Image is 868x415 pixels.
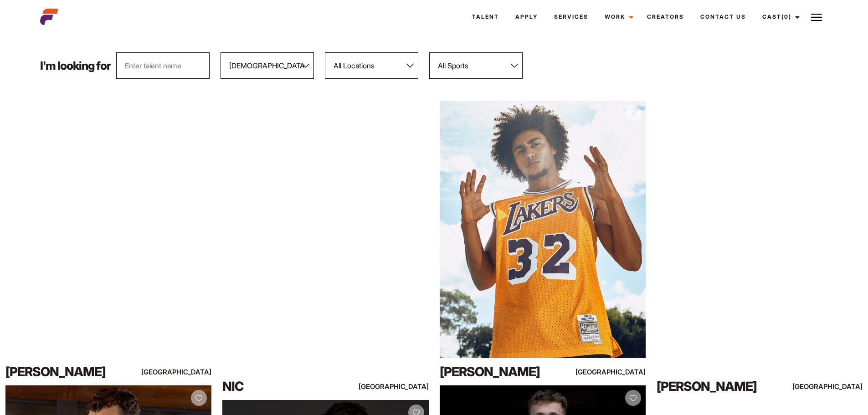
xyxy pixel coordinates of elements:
[40,60,111,72] p: I'm looking for
[40,8,58,26] img: cropped-aefm-brand-fav-22-square.png
[5,363,129,381] div: [PERSON_NAME]
[657,377,780,395] div: [PERSON_NAME]
[440,363,563,381] div: [PERSON_NAME]
[116,52,210,79] input: Enter talent name
[754,5,805,29] a: Cast(0)
[507,5,546,29] a: Apply
[546,5,596,29] a: Services
[801,381,863,392] div: [GEOGRAPHIC_DATA]
[367,381,429,392] div: [GEOGRAPHIC_DATA]
[596,5,639,29] a: Work
[584,366,646,378] div: [GEOGRAPHIC_DATA]
[639,5,692,29] a: Creators
[781,13,791,20] span: (0)
[811,12,822,23] img: Burger icon
[464,5,507,29] a: Talent
[692,5,754,29] a: Contact Us
[222,377,346,395] div: Nic
[150,366,212,378] div: [GEOGRAPHIC_DATA]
